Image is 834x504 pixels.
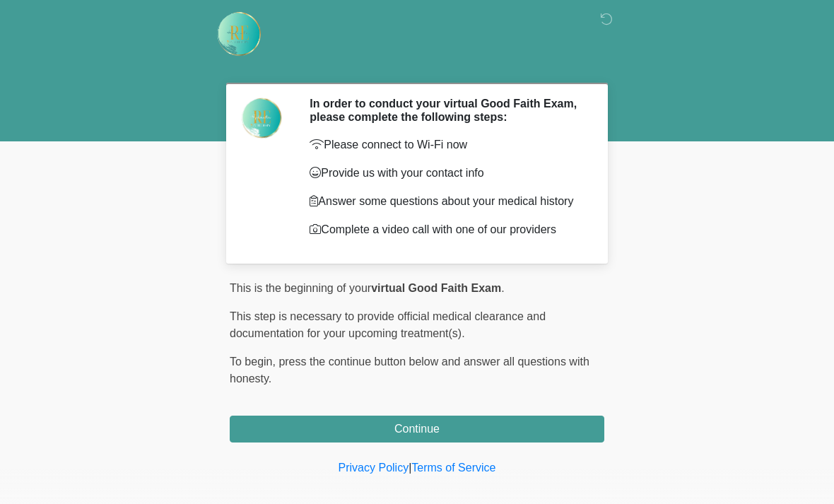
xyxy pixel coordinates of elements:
span: To begin, [230,356,278,368]
img: Rehydrate Aesthetics & Wellness Logo [216,11,262,57]
button: Continue [230,416,604,443]
a: Terms of Service [411,462,495,474]
span: This is the beginning of your [230,282,371,294]
strong: virtual Good Faith Exam [371,282,501,294]
span: press the continue button below and answer all questions with honesty. [230,356,589,385]
span: . [501,282,504,294]
a: Privacy Policy [339,462,409,474]
a: | [409,462,411,474]
p: Provide us with your contact info [310,165,583,182]
img: Agent Avatar [240,97,283,139]
span: This step is necessary to provide official medical clearance and documentation for your upcoming ... [230,310,546,339]
p: Complete a video call with one of our providers [310,221,583,238]
h2: In order to conduct your virtual Good Faith Exam, please complete the following steps: [310,97,583,124]
p: Please connect to Wi-Fi now [310,136,583,153]
p: Answer some questions about your medical history [310,193,583,210]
